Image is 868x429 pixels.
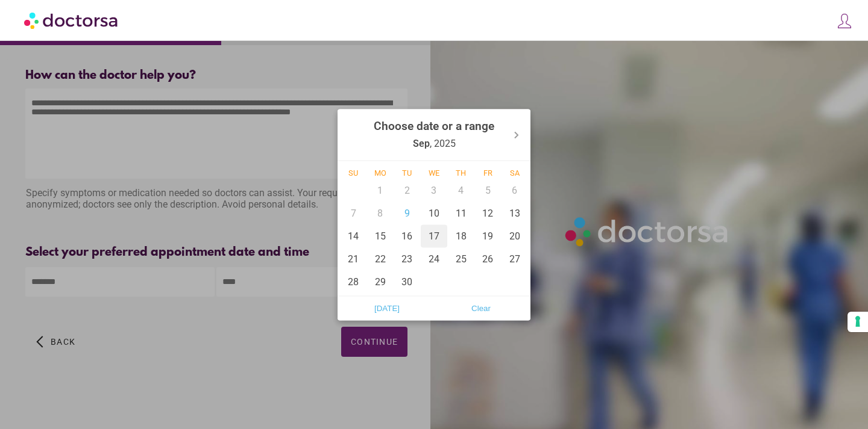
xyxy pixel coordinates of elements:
div: Sa [501,168,528,177]
div: 17 [421,224,448,247]
div: 13 [501,202,528,224]
div: 16 [394,224,421,247]
div: We [421,168,448,177]
div: 12 [474,202,502,224]
div: 7 [340,202,367,224]
div: Th [447,168,474,177]
div: 30 [394,270,421,293]
div: 3 [421,179,448,202]
div: 2 [394,179,421,202]
div: 5 [474,179,502,202]
div: 29 [367,270,394,293]
div: 21 [340,247,367,270]
div: 27 [501,247,528,270]
div: 26 [474,247,502,270]
button: [DATE] [340,298,434,318]
div: 8 [367,202,394,224]
span: Clear [438,299,524,317]
div: Su [340,168,367,177]
div: 10 [421,202,448,224]
div: 23 [394,247,421,270]
button: Your consent preferences for tracking technologies [848,312,868,332]
div: Mo [367,168,394,177]
strong: Sep [413,137,430,149]
div: 15 [367,224,394,247]
div: , 2025 [374,111,494,158]
div: 14 [340,224,367,247]
div: 11 [447,202,474,224]
div: 1 [367,179,394,202]
div: 28 [340,270,367,293]
span: [DATE] [344,299,430,317]
strong: Choose date or a range [374,119,494,132]
div: 4 [447,179,474,202]
img: Doctorsa.com [24,7,119,34]
div: 6 [501,179,528,202]
img: icons8-customer-100.png [836,13,853,29]
div: 9 [394,202,421,224]
button: Clear [434,298,528,318]
div: 18 [447,224,474,247]
div: 25 [447,247,474,270]
div: 24 [421,247,448,270]
div: 22 [367,247,394,270]
div: Tu [394,168,421,177]
div: 19 [474,224,502,247]
div: Fr [474,168,502,177]
div: 20 [501,224,528,247]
